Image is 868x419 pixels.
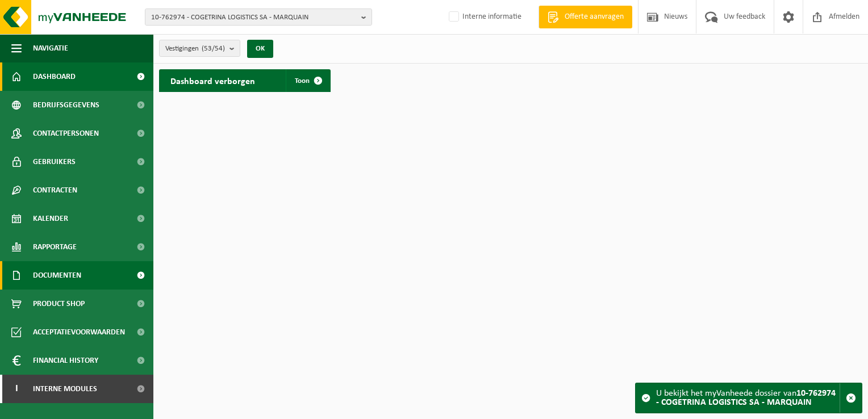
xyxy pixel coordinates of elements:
span: I [11,375,22,403]
count: (53/54) [202,45,225,52]
label: Interne informatie [446,9,521,26]
span: Toon [295,77,310,85]
span: Product Shop [33,290,85,318]
div: U bekijkt het myVanheede dossier van [656,383,840,413]
a: Toon [286,69,329,92]
span: Contracten [33,176,77,204]
span: Gebruikers [33,148,76,176]
strong: 10-762974 - COGETRINA LOGISTICS SA - MARQUAIN [656,389,836,407]
a: Offerte aanvragen [539,6,632,28]
h2: Dashboard verborgen [159,69,266,91]
span: Offerte aanvragen [562,11,627,23]
span: Vestigingen [165,40,225,57]
span: Kalender [33,204,68,233]
span: Rapportage [33,233,77,261]
span: Interne modules [33,375,97,403]
button: Vestigingen(53/54) [159,40,240,57]
span: Financial History [33,346,98,375]
span: Dashboard [33,62,76,91]
span: Bedrijfsgegevens [33,91,99,119]
span: Acceptatievoorwaarden [33,318,125,346]
button: OK [247,40,273,58]
button: 10-762974 - COGETRINA LOGISTICS SA - MARQUAIN [145,9,372,26]
span: Contactpersonen [33,119,99,148]
span: Navigatie [33,34,68,62]
span: 10-762974 - COGETRINA LOGISTICS SA - MARQUAIN [151,9,357,26]
span: Documenten [33,261,81,290]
